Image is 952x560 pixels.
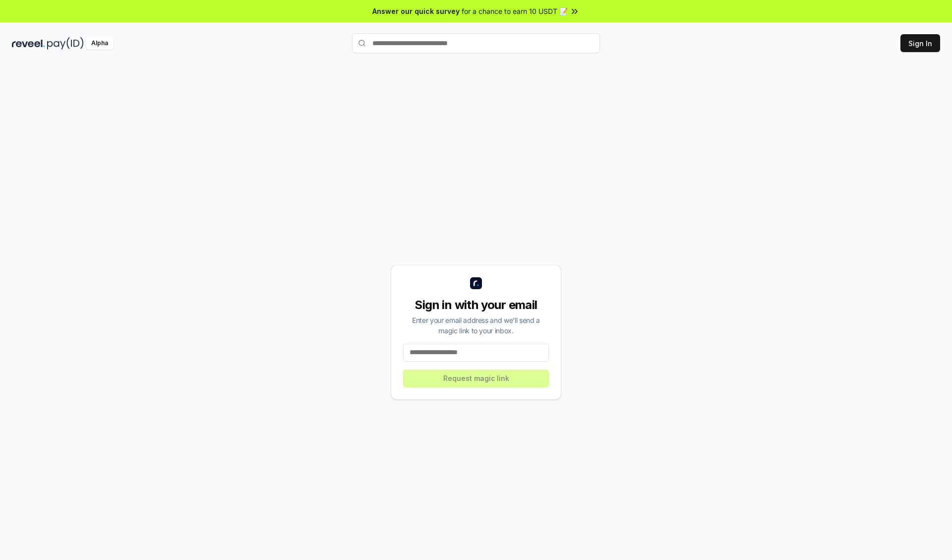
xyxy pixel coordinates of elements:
img: reveel_dark [12,37,45,50]
div: Sign in with your email [403,297,549,313]
span: for a chance to earn 10 USDT 📝 [462,6,568,16]
img: pay_id [47,37,84,50]
button: Sign In [900,34,940,52]
span: Answer our quick survey [372,6,460,16]
img: logo_small [470,277,482,289]
div: Enter your email address and we’ll send a magic link to your inbox. [403,315,549,336]
div: Alpha [86,37,114,50]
